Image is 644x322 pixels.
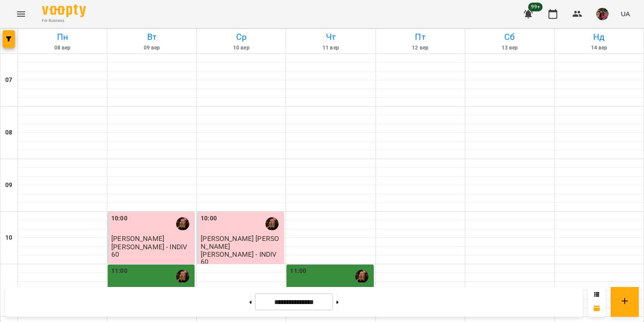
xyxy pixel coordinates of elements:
h6: 08 вер [19,44,106,52]
span: UA [621,9,630,18]
label: 11:00 [290,266,306,276]
h6: 07 [5,75,12,85]
button: UA [617,6,633,22]
h6: 11 вер [287,44,374,52]
label: 10:00 [201,214,217,223]
img: Voopty Logo [42,4,86,17]
img: 7105fa523d679504fad829f6fcf794f1.JPG [596,8,609,20]
h6: Ср [198,30,284,44]
span: [PERSON_NAME] [111,234,164,243]
span: [PERSON_NAME] [PERSON_NAME] [201,234,279,250]
h6: 10 [5,233,12,243]
label: 11:00 [111,266,127,276]
p: [PERSON_NAME] - INDIV 60 [201,251,282,266]
span: For Business [42,18,86,24]
h6: 14 вер [556,44,642,52]
img: Завада Аня [176,217,189,230]
p: [PERSON_NAME] - INDIV 60 [111,243,193,258]
h6: Сб [467,30,553,44]
h6: 09 [5,180,12,190]
button: Menu [11,4,32,25]
h6: 13 вер [467,44,553,52]
h6: 12 вер [377,44,464,52]
span: 99+ [528,3,543,11]
h6: 10 вер [198,44,284,52]
h6: Пт [377,30,464,44]
h6: Чт [287,30,374,44]
img: Завада Аня [265,217,279,230]
img: Завада Аня [176,270,189,283]
h6: Вт [109,30,195,44]
h6: 09 вер [109,44,195,52]
h6: Нд [556,30,642,44]
h6: 08 [5,128,12,138]
img: Завада Аня [355,270,368,283]
label: 10:00 [111,214,127,223]
h6: Пн [19,30,106,44]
